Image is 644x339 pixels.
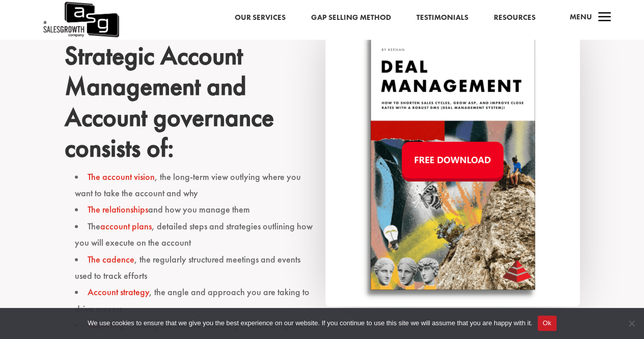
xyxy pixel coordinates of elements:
[311,11,390,24] a: Gap Selling Method
[88,318,532,328] span: We use cookies to ensure that we give you the best experience on our website. If you continue to ...
[75,251,580,284] li: , the regularly structured meetings and events used to track efforts
[88,171,155,182] a: The account vision
[234,11,285,24] a: Our Services
[75,169,580,202] li: , the long-term view outlying where you want to take the account and why
[416,11,468,24] a: Testimonials
[538,316,556,331] button: Ok
[88,286,149,298] a: Account strategy
[626,318,636,328] span: No
[100,220,152,232] a: account plans
[75,201,580,218] li: and how you manage them
[75,218,580,251] li: The , detailed steps and strategies outlining how you will execute on the account
[569,12,592,22] span: Menu
[594,8,614,28] span: a
[88,253,134,265] a: The cadence
[493,11,535,24] a: Resources
[65,40,580,169] h2: Strategic Account Management and Account governance consists of:
[88,203,148,215] a: The relationships
[75,284,580,317] li: , the angle and approach you are taking to drive success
